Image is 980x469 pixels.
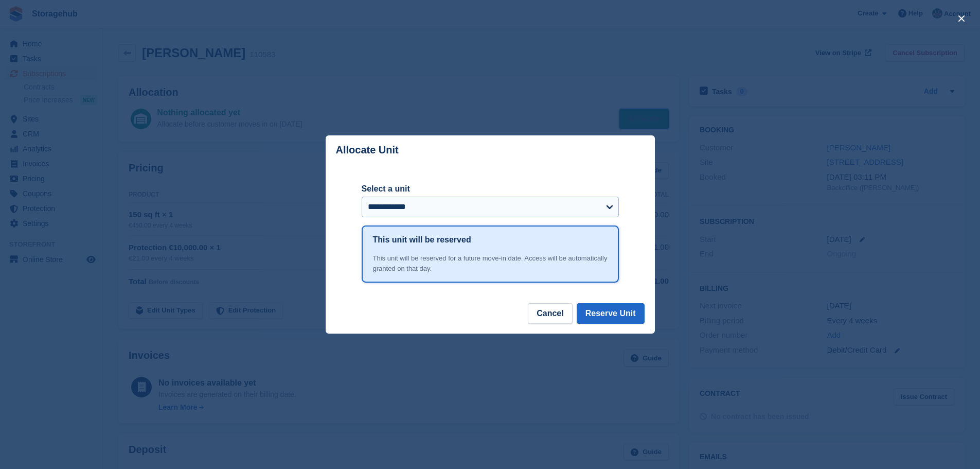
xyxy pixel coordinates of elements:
[953,10,970,27] button: close
[577,303,645,324] button: Reserve Unit
[336,144,399,156] p: Allocate Unit
[373,234,471,246] h1: This unit will be reserved
[362,183,619,195] label: Select a unit
[528,303,572,324] button: Cancel
[373,253,608,273] div: This unit will be reserved for a future move-in date. Access will be automatically granted on tha...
